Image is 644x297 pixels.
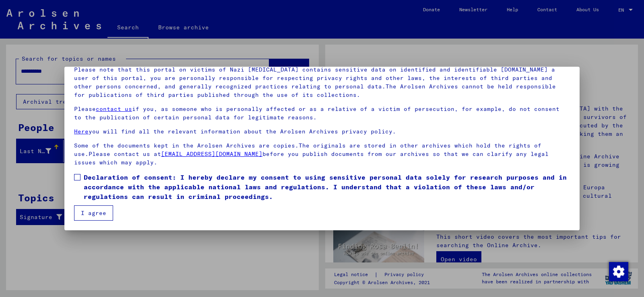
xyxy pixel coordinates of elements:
a: [EMAIL_ADDRESS][DOMAIN_NAME] [161,150,262,158]
p: Some of the documents kept in the Arolsen Archives are copies.The originals are stored in other a... [74,141,570,167]
p: you will find all the relevant information about the Arolsen Archives privacy policy. [74,127,570,136]
img: Change consent [609,262,628,281]
p: Please note that this portal on victims of Nazi [MEDICAL_DATA] contains sensitive data on identif... [74,66,570,99]
button: I agree [74,205,113,221]
a: Here [74,128,89,135]
p: Please if you, as someone who is personally affected or as a relative of a victim of persecution,... [74,105,570,122]
a: contact us [96,105,132,113]
span: Declaration of consent: I hereby declare my consent to using sensitive personal data solely for r... [84,172,570,201]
